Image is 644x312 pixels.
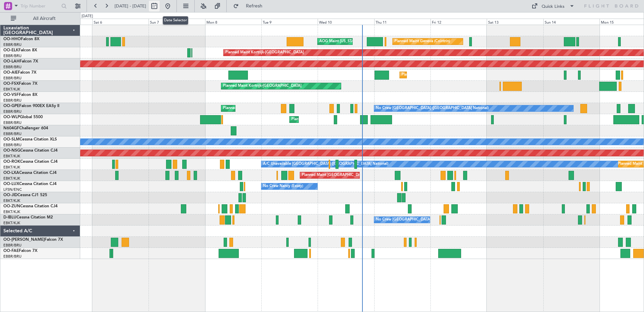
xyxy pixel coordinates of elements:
span: OO-LXA [3,171,19,175]
a: OO-HHOFalcon 8X [3,37,39,41]
div: Sun 7 [149,19,205,25]
a: EBKT/KJK [3,220,20,226]
a: OO-SLMCessna Citation XLS [3,137,57,141]
div: Planned Maint Kortrijk-[GEOGRAPHIC_DATA] [225,48,304,58]
a: EBBR/BRU [3,120,22,125]
a: EBBR/BRU [3,243,22,248]
div: A/C Unavailable [GEOGRAPHIC_DATA] ([GEOGRAPHIC_DATA] National) [263,159,388,169]
span: OO-AIE [3,71,18,75]
span: OO-VSF [3,93,19,97]
input: Trip Number [21,1,59,11]
span: OO-LAH [3,59,20,63]
span: N604GF [3,126,19,130]
span: Refresh [240,4,268,8]
div: Tue 9 [261,19,318,25]
a: EBBR/BRU [3,98,22,103]
a: OO-ROKCessna Citation CJ4 [3,160,58,164]
a: EBBR/BRU [3,254,22,259]
div: AOG Maint [US_STATE] ([GEOGRAPHIC_DATA]) [319,36,401,47]
span: OO-[PERSON_NAME] [3,238,44,242]
a: N604GFChallenger 604 [3,126,48,130]
a: EBKT/KJK [3,176,20,181]
a: OO-GPEFalcon 900EX EASy II [3,104,59,108]
span: OO-ELK [3,48,19,52]
div: Mon 8 [205,19,261,25]
div: Planned Maint [GEOGRAPHIC_DATA] ([GEOGRAPHIC_DATA]) [401,70,508,80]
a: EBKT/KJK [3,165,20,170]
button: Quick Links [528,1,578,11]
a: EBBR/BRU [3,109,22,114]
a: OO-LXACessna Citation CJ4 [3,171,57,175]
a: D-IBLUCessna Citation M2 [3,215,53,219]
a: EBBR/BRU [3,76,22,81]
span: OO-JID [3,193,18,197]
a: OO-[PERSON_NAME]Falcon 7X [3,238,63,242]
span: [DATE] - [DATE] [115,3,146,9]
a: EBBR/BRU [3,64,22,70]
div: Sun 14 [543,19,600,25]
div: No Crew [GEOGRAPHIC_DATA] ([GEOGRAPHIC_DATA] National) [376,215,489,225]
div: Planned Maint [GEOGRAPHIC_DATA] ([GEOGRAPHIC_DATA] National) [302,170,424,180]
button: Refresh [230,1,270,11]
div: Wed 10 [318,19,374,25]
a: EBBR/BRU [3,131,22,136]
a: OO-FSXFalcon 7X [3,82,37,86]
a: LFSN/ENC [3,187,22,192]
a: EBKT/KJK [3,209,20,214]
span: OO-SLM [3,137,20,141]
span: OO-HHO [3,37,21,41]
a: OO-JIDCessna CJ1 525 [3,193,47,197]
a: OO-LUXCessna Citation CJ4 [3,182,57,186]
span: All Aircraft [18,16,71,21]
div: Planned Maint Liege [291,114,326,125]
div: Quick Links [542,3,565,10]
div: Sat 6 [92,19,149,25]
div: Thu 11 [374,19,430,25]
span: OO-GPE [3,104,19,108]
a: EBBR/BRU [3,142,22,148]
a: EBKT/KJK [3,154,20,159]
a: OO-VSFFalcon 8X [3,93,37,97]
div: Planned Maint [GEOGRAPHIC_DATA] ([GEOGRAPHIC_DATA] National) [223,103,345,113]
a: EBBR/BRU [3,42,22,47]
a: EBBR/BRU [3,53,22,58]
span: OO-WLP [3,115,20,119]
span: OO-NSG [3,149,20,153]
div: No Crew [GEOGRAPHIC_DATA] ([GEOGRAPHIC_DATA] National) [376,103,489,113]
a: OO-ELKFalcon 8X [3,48,37,52]
a: OO-NSGCessna Citation CJ4 [3,149,58,153]
div: No Crew Nancy (Essey) [263,181,303,191]
a: OO-WLPGlobal 5500 [3,115,43,119]
div: [DATE] [82,14,93,19]
span: OO-FAE [3,249,19,253]
div: Planned Maint Geneva (Cointrin) [394,36,450,47]
span: D-IBLU [3,215,17,219]
a: OO-ZUNCessna Citation CJ4 [3,204,58,208]
div: Fri 12 [430,19,487,25]
a: EBKT/KJK [3,87,20,92]
button: All Aircraft [7,13,73,24]
span: OO-LUX [3,182,19,186]
span: OO-ROK [3,160,20,164]
a: OO-FAEFalcon 7X [3,249,37,253]
span: OO-FSX [3,82,19,86]
div: Date Selector [163,16,188,25]
div: Sat 13 [487,19,543,25]
a: OO-AIEFalcon 7X [3,71,36,75]
div: Planned Maint Kortrijk-[GEOGRAPHIC_DATA] [223,81,301,91]
a: EBKT/KJK [3,198,20,203]
a: OO-LAHFalcon 7X [3,59,38,63]
span: OO-ZUN [3,204,20,208]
